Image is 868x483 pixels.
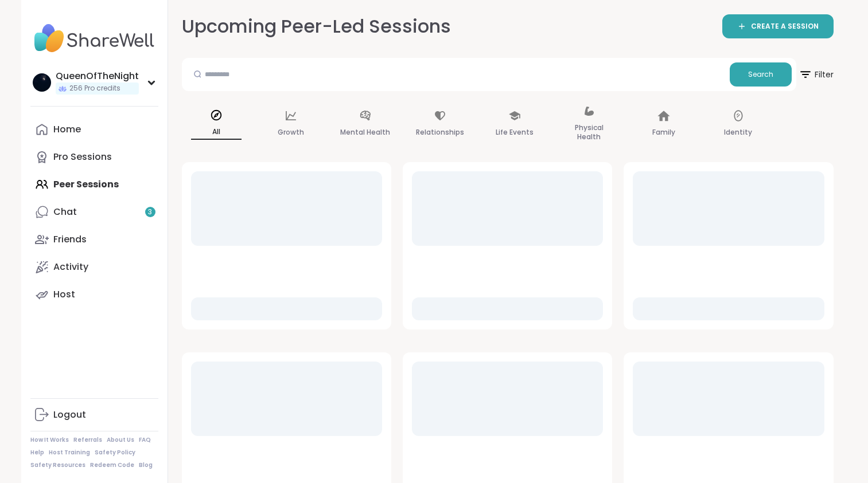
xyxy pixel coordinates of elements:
p: Physical Health [564,121,614,144]
a: Host [30,281,158,308]
div: Host [53,288,75,301]
a: CREATE A SESSION [722,14,834,38]
a: How It Works [30,436,69,444]
p: Identity [724,125,752,139]
a: Help [30,449,44,457]
a: Friends [30,226,158,253]
a: Home [30,116,158,143]
a: Logout [30,401,158,429]
a: Redeem Code [90,461,134,469]
p: Life Events [496,125,534,139]
button: Search [730,62,792,87]
a: Chat3 [30,198,158,226]
a: Pro Sessions [30,143,158,171]
span: 3 [148,207,152,217]
p: Relationships [416,125,464,139]
div: Pro Sessions [53,151,112,163]
span: Search [748,69,773,80]
a: About Us [107,436,134,444]
a: Referrals [73,436,102,444]
span: CREATE A SESSION [751,22,819,32]
a: FAQ [139,436,151,444]
a: Safety Policy [95,449,135,457]
p: Growth [278,125,304,139]
a: Activity [30,253,158,281]
img: ShareWell Nav Logo [30,18,158,58]
img: QueenOfTheNight [33,73,51,92]
p: Mental Health [340,125,390,139]
div: QueenOfTheNight [56,70,139,83]
p: Family [652,125,675,139]
div: Friends [53,233,87,246]
span: 256 Pro credits [69,84,120,93]
p: All [191,125,242,140]
button: Filter [799,58,834,91]
div: Activity [53,261,88,273]
div: Logout [53,409,86,421]
a: Safety Resources [30,461,85,469]
div: Chat [53,206,77,218]
span: Filter [799,61,834,88]
div: Home [53,123,81,136]
h2: Upcoming Peer-Led Sessions [182,14,451,40]
a: Host Training [49,449,90,457]
a: Blog [139,461,153,469]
